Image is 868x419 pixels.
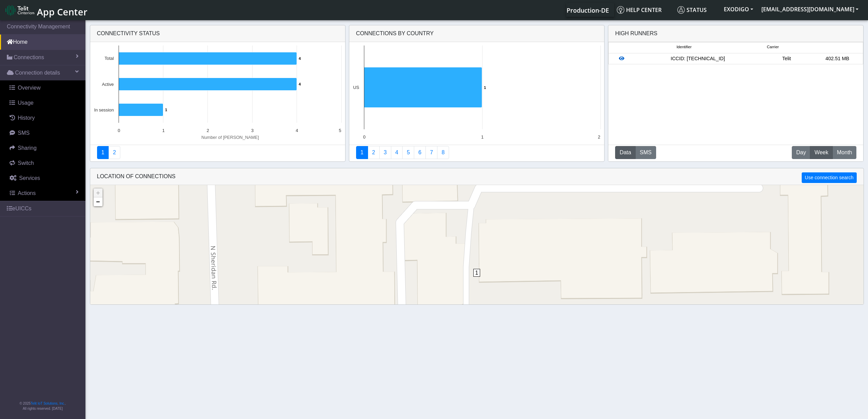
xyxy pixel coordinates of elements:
button: [EMAIL_ADDRESS][DOMAIN_NAME] [757,3,863,15]
text: 5 [339,128,341,133]
span: Overview [18,85,41,91]
a: Connections By Carrier [391,146,403,159]
div: 1 [473,269,480,289]
text: 0 [363,134,365,140]
a: History [3,110,85,126]
button: SMS [635,146,656,159]
a: Help center [614,3,675,17]
text: US [353,85,359,90]
a: Connections By Country [356,146,368,159]
nav: Summary paging [356,146,597,159]
a: Zoom out [94,197,103,206]
span: 1 [473,269,480,277]
text: 1 [165,108,167,112]
span: History [18,115,35,121]
span: Week [814,148,828,157]
div: Connectivity status [90,25,345,42]
span: Production-DE [567,6,609,14]
text: 1 [162,128,164,133]
span: App Center [37,5,87,18]
span: Services [19,175,40,181]
button: Week [810,146,833,159]
span: Sharing [18,145,37,151]
text: Active [102,82,114,87]
button: Use connection search [802,172,856,183]
span: Connection details [15,69,60,77]
img: logo-telit-cinterion-gw-new.png [5,5,34,16]
a: Telit IoT Solutions, Inc. [31,402,65,405]
a: SMS [3,126,85,141]
a: Not Connected for 30 days [437,146,449,159]
text: Total [104,56,113,61]
span: Identifier [677,44,692,50]
a: Services [3,171,85,186]
span: Status [677,6,707,14]
span: Actions [18,190,36,196]
text: 4 [296,128,298,133]
span: Connections [14,53,44,62]
span: Switch [18,160,34,166]
img: knowledge.svg [617,6,624,14]
a: Sharing [3,141,85,156]
text: 3 [251,128,254,133]
button: Data [615,146,636,159]
a: Zoom in [94,188,103,197]
span: Carrier [767,44,779,50]
text: 4 [299,56,301,61]
a: Usage [3,95,85,110]
a: Usage per Country [379,146,391,159]
a: Usage by Carrier [402,146,414,159]
text: 2 [598,134,600,140]
text: 4 [299,82,301,86]
span: Month [837,148,852,157]
span: Help center [617,6,662,14]
div: Connections By Country [349,25,604,42]
a: 14 Days Trend [414,146,426,159]
text: In session [94,107,114,113]
text: Number of [PERSON_NAME] [201,135,259,140]
button: Month [832,146,856,159]
div: 402.51 MB [812,55,863,63]
a: Deployment status [108,146,120,159]
a: Switch [3,156,85,171]
a: Your current platform instance [566,3,609,17]
a: App Center [5,3,86,17]
a: Overview [3,80,85,95]
img: status.svg [677,6,685,14]
text: 2 [206,128,209,133]
span: Day [796,148,806,157]
div: Telit [761,55,812,63]
a: Status [675,3,720,17]
text: 1 [481,134,484,140]
text: 1 [484,86,486,90]
div: LOCATION OF CONNECTIONS [90,168,864,185]
div: High Runners [615,29,657,38]
span: Usage [18,100,33,106]
button: Day [792,146,810,159]
div: ICCID: [TECHNICAL_ID] [634,55,761,63]
button: EXODIGO [720,3,757,15]
a: Connectivity status [97,146,109,159]
span: SMS [18,130,30,136]
a: Zero Session [425,146,437,159]
text: 0 [118,128,120,133]
a: Carrier [368,146,380,159]
nav: Summary paging [97,146,338,159]
a: Actions [3,186,85,201]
